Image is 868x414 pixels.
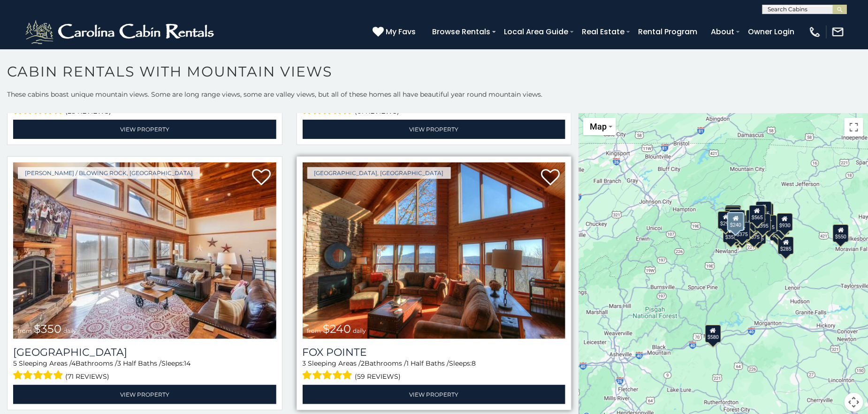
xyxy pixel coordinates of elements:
[117,359,161,368] span: 3 Half Baths /
[749,205,765,223] div: $565
[13,162,276,339] a: Blackberry Ridge from $350 daily
[725,209,741,227] div: $300
[541,168,560,188] a: Add to favorites
[361,359,365,368] span: 2
[845,118,863,137] button: Toggle fullscreen view
[808,25,822,38] img: phone-regular-white.png
[355,370,401,383] span: (59 reviews)
[323,322,351,336] span: $240
[778,237,794,254] div: $285
[755,214,771,231] div: $395
[718,211,734,229] div: $295
[18,327,32,334] span: from
[724,207,740,224] div: $310
[303,120,566,139] a: View Property
[18,167,200,179] a: [PERSON_NAME] / Blowing Rock, [GEOGRAPHIC_DATA]
[727,212,744,231] div: $240
[373,26,418,38] a: My Favs
[303,162,566,339] img: Fox Pointe
[833,224,849,242] div: $550
[13,385,276,404] a: View Property
[303,162,566,339] a: Fox Pointe from $240 daily
[407,359,449,368] span: 1 Half Baths /
[590,122,607,131] span: Map
[34,322,61,336] span: $350
[746,225,761,243] div: $375
[13,346,276,359] h3: Blackberry Ridge
[13,359,276,383] div: Sleeping Areas / Bathrooms / Sleeps:
[303,385,566,404] a: View Property
[499,23,573,40] a: Local Area Guide
[706,23,739,40] a: About
[307,167,451,179] a: [GEOGRAPHIC_DATA], [GEOGRAPHIC_DATA]
[831,25,845,38] img: mail-regular-white.png
[303,359,306,368] span: 3
[307,327,321,334] span: from
[303,359,566,383] div: Sleeping Areas / Bathrooms / Sleeps:
[756,201,772,219] div: $255
[743,23,799,40] a: Owner Login
[845,393,863,412] button: Map camera controls
[577,23,629,40] a: Real Estate
[633,23,702,40] a: Rental Program
[723,225,739,243] div: $355
[66,370,110,383] span: (71 reviews)
[583,118,616,135] button: Change map style
[23,18,218,46] img: White-1-2.png
[725,205,741,223] div: $325
[184,359,190,368] span: 14
[705,325,721,343] div: $580
[252,168,271,188] a: Add to favorites
[353,327,366,334] span: daily
[13,346,276,359] a: [GEOGRAPHIC_DATA]
[427,23,495,40] a: Browse Rentals
[13,162,276,339] img: Blackberry Ridge
[303,346,566,359] a: Fox Pointe
[63,327,76,334] span: daily
[472,359,476,368] span: 8
[13,120,276,139] a: View Property
[729,210,745,228] div: $435
[777,213,792,231] div: $930
[386,26,416,38] span: My Favs
[71,359,76,368] span: 4
[13,359,17,368] span: 5
[746,210,761,228] div: $410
